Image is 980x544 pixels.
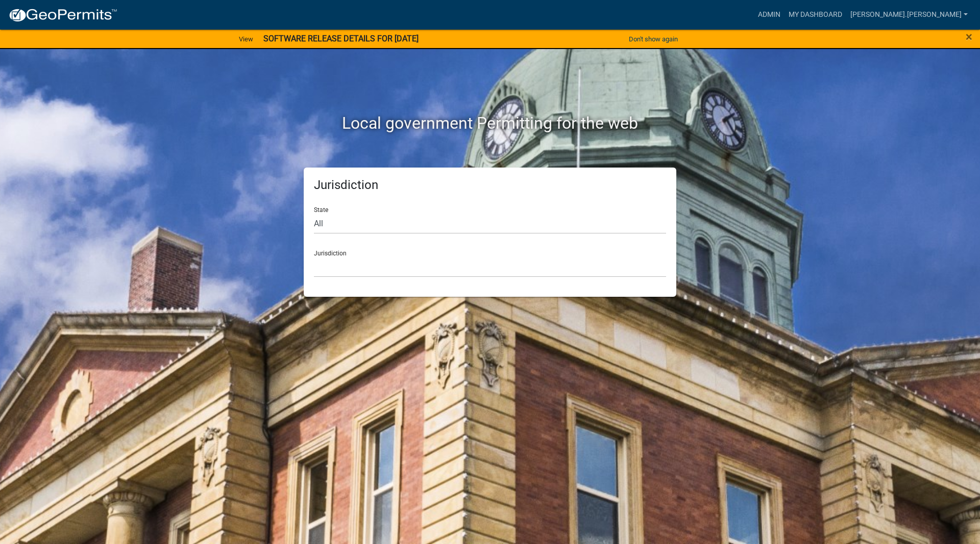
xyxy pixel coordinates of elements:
[966,31,972,43] button: Close
[207,113,773,133] h2: Local government Permitting for the web
[625,31,682,48] button: Don't show again
[754,5,785,25] a: Admin
[846,5,972,25] a: [PERSON_NAME].[PERSON_NAME]
[966,30,972,44] span: ×
[785,5,846,25] a: My Dashboard
[235,31,257,48] a: View
[314,178,666,193] h5: Jurisdiction
[263,34,419,43] strong: SOFTWARE RELEASE DETAILS FOR [DATE]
